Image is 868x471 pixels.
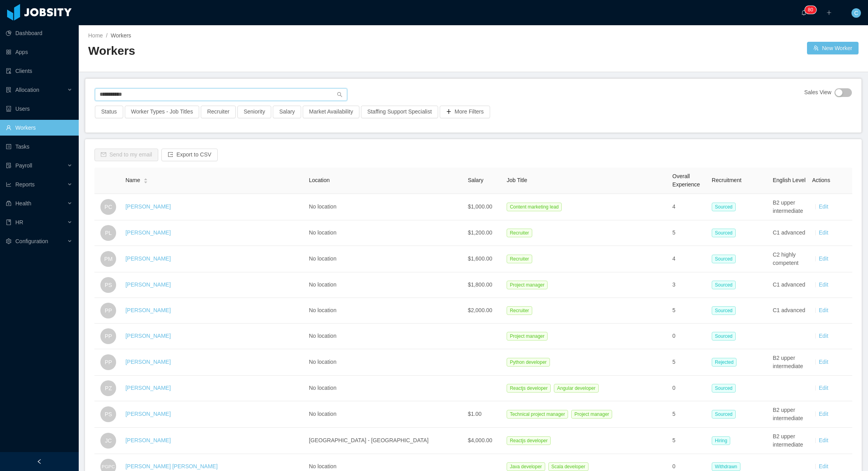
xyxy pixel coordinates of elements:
button: icon: usergroup-addNew Worker [807,42,859,54]
sup: 80 [805,6,816,14]
a: Sourced [712,229,739,236]
td: No location [306,272,465,298]
a: [PERSON_NAME] [126,359,171,365]
a: Hiring [712,437,733,443]
a: Edit [819,359,828,365]
td: B2 upper intermediate [770,428,809,454]
i: icon: solution [6,87,11,93]
button: Recruiter [201,106,236,118]
span: Rejected [712,358,737,367]
span: PC [105,199,112,215]
span: Angular developer [554,384,598,393]
a: Edit [819,307,828,313]
a: icon: robotUsers [6,101,72,117]
span: English Level [773,177,805,183]
i: icon: file-protect [6,163,11,168]
button: Staffing Support Specialist [361,106,438,118]
span: Health [15,200,31,207]
span: Hiring [712,436,730,445]
span: Overall Experience [672,173,700,188]
p: 0 [811,6,813,14]
td: B2 upper intermediate [770,349,809,376]
span: Content marketing lead [507,203,562,211]
span: Sourced [712,229,736,237]
a: [PERSON_NAME] [126,255,171,262]
span: PL [105,225,112,241]
span: Name [126,176,140,184]
span: PP [105,354,112,370]
button: Seniority [237,106,271,118]
a: Edit [819,437,828,443]
td: 5 [669,220,709,246]
span: Payroll [15,162,32,169]
span: Sales View [804,88,831,97]
a: Sourced [712,411,739,417]
i: icon: search [337,92,342,97]
td: C2 highly competent [770,246,809,272]
button: icon: plusMore Filters [440,106,490,118]
span: Reactjs developer [507,436,551,445]
h2: Workers [88,43,474,59]
span: Sourced [712,332,736,341]
span: Job Title [507,177,527,183]
a: icon: userWorkers [6,120,72,136]
td: No location [306,298,465,324]
span: Salary [468,177,483,183]
i: icon: plus [826,10,832,15]
a: icon: appstoreApps [6,44,72,60]
td: 5 [669,298,709,324]
td: No location [306,220,465,246]
span: Workers [111,32,131,39]
i: icon: medicine-box [6,201,11,206]
span: PM [104,251,113,267]
span: Reports [15,181,35,188]
i: icon: setting [6,238,11,244]
span: $1,600.00 [468,255,492,262]
i: icon: caret-down [144,180,148,182]
td: C1 advanced [770,220,809,246]
p: 8 [808,6,811,14]
button: Salary [273,106,301,118]
td: 4 [669,194,709,220]
span: Actions [812,177,830,183]
span: PP [105,328,112,344]
span: JC [105,433,112,449]
a: Edit [819,229,828,236]
span: Recruiter [507,229,532,237]
a: Edit [819,203,828,210]
a: Edit [819,463,828,469]
span: Python developer [507,358,550,367]
a: Edit [819,255,828,262]
span: Scala developer [548,462,589,471]
a: Sourced [712,255,739,262]
a: Home [88,32,103,39]
td: 5 [669,401,709,428]
a: Edit [819,411,828,417]
i: icon: bell [801,10,807,15]
span: Java developer [507,462,545,471]
span: Technical project manager [507,410,568,419]
a: Rejected [712,359,740,365]
td: C1 advanced [770,298,809,324]
a: [PERSON_NAME] [126,281,171,288]
span: PZ [105,380,112,396]
a: [PERSON_NAME] [126,385,171,391]
div: Sort [143,177,148,182]
a: icon: auditClients [6,63,72,79]
td: [GEOGRAPHIC_DATA] - [GEOGRAPHIC_DATA] [306,428,465,454]
span: C [854,8,858,18]
span: Project manager [507,281,548,289]
a: Sourced [712,203,739,210]
span: Project manager [571,410,612,419]
td: No location [306,376,465,401]
a: [PERSON_NAME] [126,411,171,417]
span: Sourced [712,203,736,211]
span: $2,000.00 [468,307,492,313]
td: 4 [669,246,709,272]
a: Edit [819,385,828,391]
i: icon: line-chart [6,182,11,187]
a: [PERSON_NAME] [PERSON_NAME] [126,463,218,469]
button: Status [95,106,123,118]
a: [PERSON_NAME] [126,203,171,210]
a: [PERSON_NAME] [126,307,171,313]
